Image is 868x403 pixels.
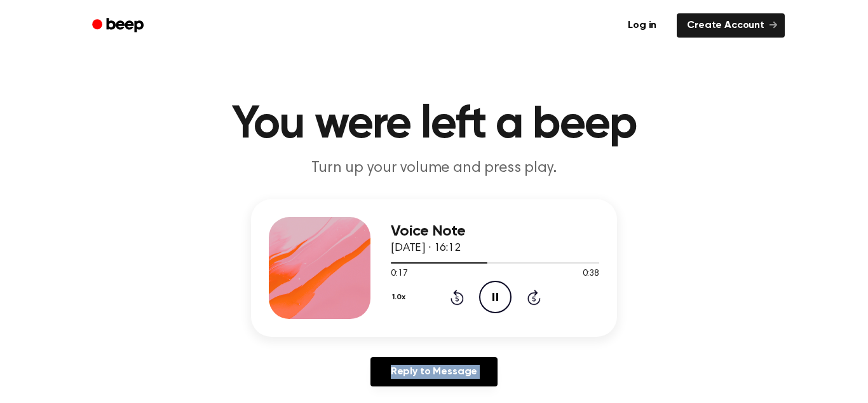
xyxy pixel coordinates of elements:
span: 0:38 [583,267,599,281]
span: [DATE] · 16:12 [391,243,461,254]
h3: Voice Note [391,223,599,240]
p: Turn up your volume and press play. [190,158,678,179]
a: Reply to Message [370,357,498,386]
a: Beep [83,13,155,38]
a: Create Account [677,13,785,38]
span: 0:17 [391,267,407,281]
a: Log in [615,11,669,40]
button: 1.0x [391,286,410,308]
h1: You were left a beep [109,102,759,148]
